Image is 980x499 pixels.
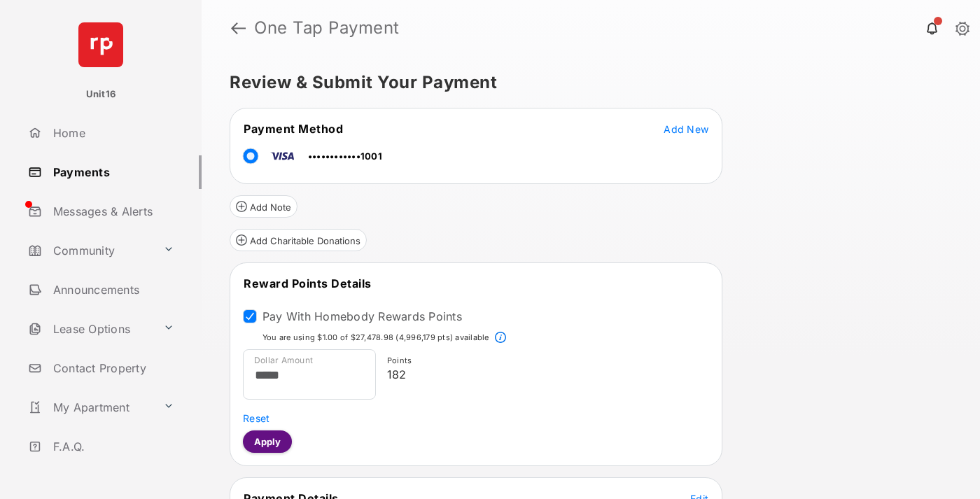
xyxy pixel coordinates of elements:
[664,123,708,135] span: Add New
[244,276,372,290] span: Reward Points Details
[262,309,462,323] label: Pay With Homebody Rewards Points
[387,366,703,383] p: 182
[387,355,703,367] p: Points
[22,351,202,385] a: Contact Property
[243,412,269,424] span: Reset
[86,87,116,101] p: Unit16
[254,20,400,36] strong: One Tap Payment
[22,195,202,228] a: Messages & Alerts
[22,312,157,346] a: Lease Options
[22,273,202,307] a: Announcements
[230,74,941,91] h5: Review & Submit Your Payment
[243,430,292,453] button: Apply
[244,122,343,136] span: Payment Method
[22,116,202,150] a: Home
[78,22,123,67] img: svg+xml;base64,PHN2ZyB4bWxucz0iaHR0cDovL3d3dy53My5vcmcvMjAwMC9zdmciIHdpZHRoPSI2NCIgaGVpZ2h0PSI2NC...
[664,122,708,136] button: Add New
[230,195,297,218] button: Add Note
[22,391,157,424] a: My Apartment
[243,411,269,425] button: Reset
[22,155,202,189] a: Payments
[22,430,202,463] a: F.A.Q.
[230,229,367,251] button: Add Charitable Donations
[22,234,157,267] a: Community
[308,150,382,162] span: ••••••••••••1001
[262,332,489,344] p: You are using $1.00 of $27,478.98 (4,996,179 pts) available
